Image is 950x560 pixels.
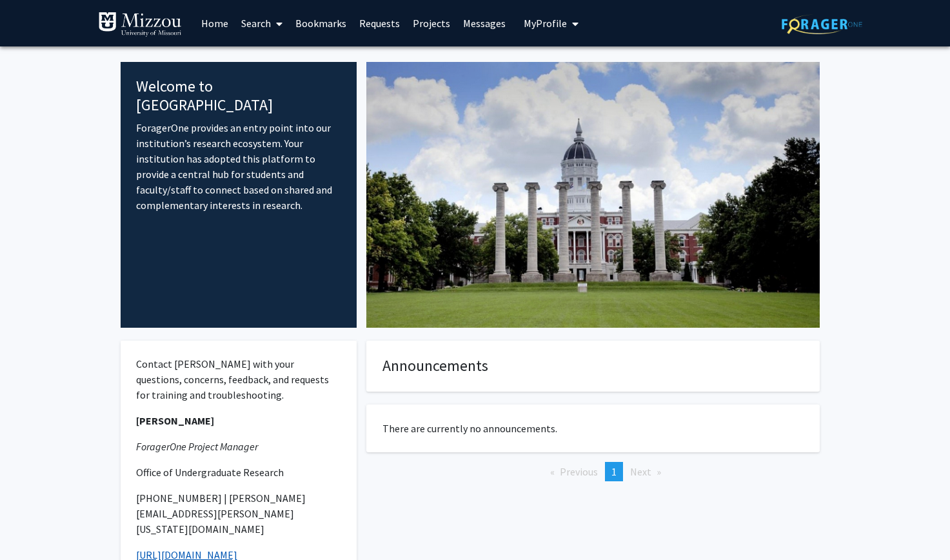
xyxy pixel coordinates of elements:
[457,1,512,46] a: Messages
[560,465,598,478] span: Previous
[366,62,820,328] img: Cover Image
[630,465,651,478] span: Next
[136,465,342,480] p: Office of Undergraduate Research
[136,77,342,115] h4: Welcome to [GEOGRAPHIC_DATA]
[366,462,820,481] ul: Pagination
[98,12,182,37] img: University of Missouri Logo
[382,357,804,375] h4: Announcements
[136,490,342,537] p: [PHONE_NUMBER] | [PERSON_NAME][EMAIL_ADDRESS][PERSON_NAME][US_STATE][DOMAIN_NAME]
[406,1,457,46] a: Projects
[353,1,406,46] a: Requests
[524,17,567,30] span: My Profile
[136,356,342,403] p: Contact [PERSON_NAME] with your questions, concerns, feedback, and requests for training and trou...
[136,120,342,213] p: ForagerOne provides an entry point into our institution’s research ecosystem. Your institution ha...
[136,440,258,453] em: ForagerOne Project Manager
[235,1,289,46] a: Search
[289,1,353,46] a: Bookmarks
[10,502,55,550] iframe: Chat
[195,1,235,46] a: Home
[782,14,862,34] img: ForagerOne Logo
[382,421,804,436] p: There are currently no announcements.
[611,465,617,478] span: 1
[136,414,214,427] strong: [PERSON_NAME]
